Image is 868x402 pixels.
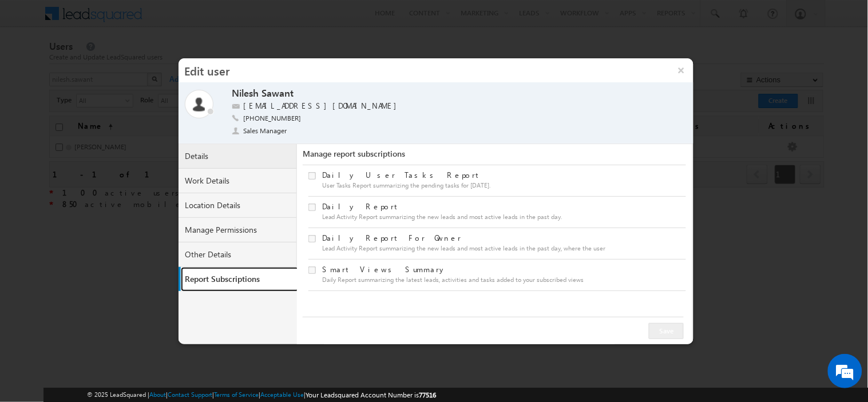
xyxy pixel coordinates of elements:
button: Save [649,323,684,339]
a: Manage Permissions [179,218,298,242]
div: Daily Report summarizing the latest leads, activities and tasks added to your subscribed views [322,274,620,285]
span: Your Leadsquared Account Number is [306,391,437,399]
label: [EMAIL_ADDRESS][DOMAIN_NAME] [243,101,402,112]
div: Daily Report [322,201,620,212]
h3: Edit user [179,58,669,82]
button: × [669,58,693,82]
span: [PHONE_NUMBER] [243,113,301,125]
a: Contact Support [168,391,213,398]
a: Acceptable Use [261,391,304,398]
em: Start Chat [156,315,208,331]
a: Report Subscriptions [181,267,300,292]
div: Manage report subscriptions [303,149,685,165]
div: Chat with us now [60,60,192,75]
a: Details [179,144,298,169]
input: Reports are disabled, Please contact Administrator if needs to be enabled [308,235,316,242]
span: © 2025 LeadSquared | | | | | [87,389,437,400]
input: Reports are disabled, Please contact Administrator if needs to be enabled [308,172,316,180]
div: Minimize live chat window [188,6,215,33]
div: Lead Activity Report summarizing the new leads and most active leads in the past day. [322,212,620,222]
span: 77516 [419,391,437,399]
img: d_60004797649_company_0_60004797649 [19,60,48,75]
input: Reports are disabled, Please contact Administrator if needs to be enabled [308,266,316,274]
div: Daily User Tasks Report [322,170,620,180]
a: Terms of Service [215,391,259,398]
div: Daily Report For Owner [322,233,620,243]
a: Location Details [179,193,298,218]
textarea: Type your message and hit 'Enter' [15,106,209,305]
input: Reports are disabled, Please contact Administrator if needs to be enabled [308,204,316,211]
a: About [149,391,166,398]
div: Lead Activity Report summarizing the new leads and most active leads in the past day, where the user [322,243,620,253]
div: User Tasks Report summarizing the pending tasks for [DATE]. [322,180,620,190]
label: Nilesh [232,87,259,100]
span: Sales Manager [243,126,288,136]
label: Sawant [261,87,294,100]
div: Smart Views Summary [322,264,620,274]
a: Work Details [179,169,298,193]
a: Other Details [179,242,298,267]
